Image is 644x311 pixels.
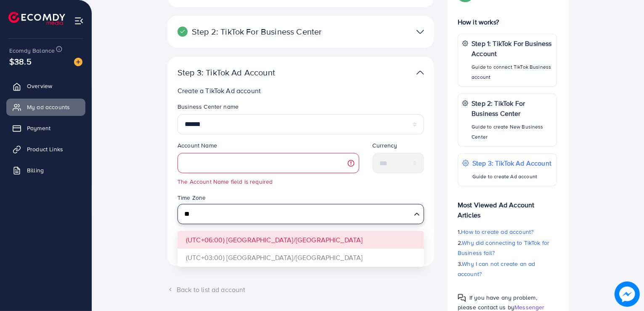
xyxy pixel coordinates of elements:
[9,46,55,55] span: Ecomdy Balance
[167,285,434,295] div: Back to list ad account
[458,17,557,27] p: How it works?
[615,282,640,307] img: image
[74,16,84,26] img: menu
[178,193,206,202] label: Time Zone
[178,231,424,249] li: (UTC+06:00) [GEOGRAPHIC_DATA]/[GEOGRAPHIC_DATA]
[178,177,359,186] small: The Account Name field is required
[178,102,424,114] legend: Business Center name
[472,98,552,118] p: Step 2: TikTok For Business Center
[178,27,337,37] p: Step 2: TikTok For Business Center
[9,55,32,67] span: $38.5
[27,166,44,174] span: Billing
[458,239,549,257] span: Why did connecting to TikTok for Business fail?
[461,228,533,236] span: How to create ad account?
[6,78,85,94] a: Overview
[458,259,557,279] p: 3.
[458,238,557,258] p: 2.
[178,67,337,78] p: Step 3: TikTok Ad Account
[178,141,359,153] legend: Account Name
[178,249,424,267] li: (UTC+03:00) [GEOGRAPHIC_DATA]/[GEOGRAPHIC_DATA]
[472,38,552,59] p: Step 1: TikTok For Business Account
[472,158,551,168] p: Step 3: TikTok Ad Account
[416,26,424,38] img: TikTok partner
[472,122,552,142] p: Guide to create New Business Center
[458,260,535,278] span: Why I can not create an ad account?
[27,145,63,153] span: Product Links
[178,86,427,96] p: Create a TikTok Ad account
[6,141,85,158] a: Product Links
[6,162,85,179] a: Billing
[178,204,424,224] div: Search for option
[181,206,411,222] input: Search for option
[458,294,466,302] img: Popup guide
[6,99,85,115] a: My ad accounts
[8,12,65,25] img: logo
[27,82,52,90] span: Overview
[27,103,70,111] span: My ad accounts
[458,227,557,237] p: 1.
[74,58,82,66] img: image
[458,193,557,220] p: Most Viewed Ad Account Articles
[472,62,552,82] p: Guide to connect TikTok Business account
[472,172,551,182] p: Guide to create Ad account
[6,120,85,137] a: Payment
[416,67,424,79] img: TikTok partner
[27,124,50,132] span: Payment
[373,141,424,153] legend: Currency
